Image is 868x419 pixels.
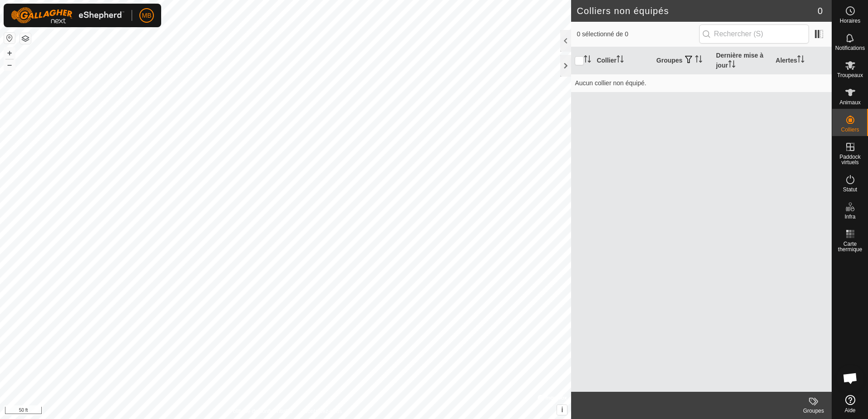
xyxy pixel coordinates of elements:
[20,33,31,44] button: Couches de carte
[557,405,567,415] button: i
[837,365,864,392] div: Ouvrir le chat
[11,7,124,24] img: Logo Gallagher
[834,154,866,165] span: Paddock virtuels
[795,407,832,415] div: Groupes
[712,47,772,74] th: Dernière mise à jour
[840,18,860,24] span: Horaires
[142,11,152,20] span: MB
[841,127,859,132] span: Colliers
[772,47,832,74] th: Alertes
[695,57,702,64] p-sorticon: Activer pour trier
[839,100,861,105] span: Animaux
[577,5,817,16] h2: Colliers non équipés
[571,74,832,92] td: Aucun collier non équipé.
[837,73,863,78] span: Troupeaux
[561,406,563,414] span: i
[699,24,809,44] input: Rechercher (S)
[4,33,15,44] button: Réinitialiser la carte
[834,241,866,252] span: Carte thermique
[4,59,15,70] button: –
[577,29,699,39] span: 0 sélectionné de 0
[304,407,342,415] a: Contactez-nous
[229,407,292,415] a: Politique de confidentialité
[835,45,865,51] span: Notifications
[844,408,855,413] span: Aide
[593,47,652,74] th: Collier
[818,4,823,18] span: 0
[843,187,857,192] span: Statut
[584,57,591,64] p-sorticon: Activer pour trier
[832,391,868,417] a: Aide
[797,57,804,64] p-sorticon: Activer pour trier
[4,48,15,58] button: +
[616,57,624,64] p-sorticon: Activer pour trier
[844,214,855,219] span: Infra
[728,62,735,69] p-sorticon: Activer pour trier
[653,47,712,74] th: Groupes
